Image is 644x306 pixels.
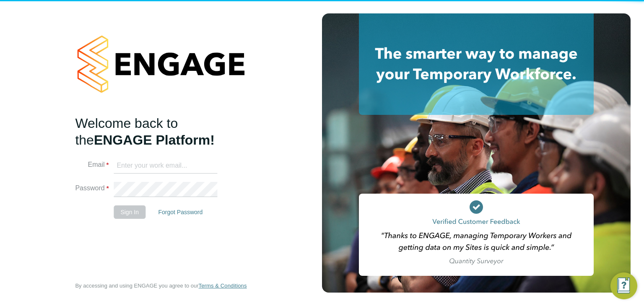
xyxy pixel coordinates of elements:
span: Terms & Conditions [199,283,247,289]
button: Forgot Password [151,205,209,219]
h2: ENGAGE Platform! [75,115,239,148]
button: Sign In [114,205,145,219]
button: Engage Resource Center [610,272,637,299]
input: Enter your work email... [114,158,217,174]
span: By accessing and using ENGAGE you agree to our [75,283,247,289]
a: Terms & Conditions [199,283,247,289]
label: Email [75,161,109,169]
label: Password [75,184,109,193]
span: Welcome back to the [75,116,178,148]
